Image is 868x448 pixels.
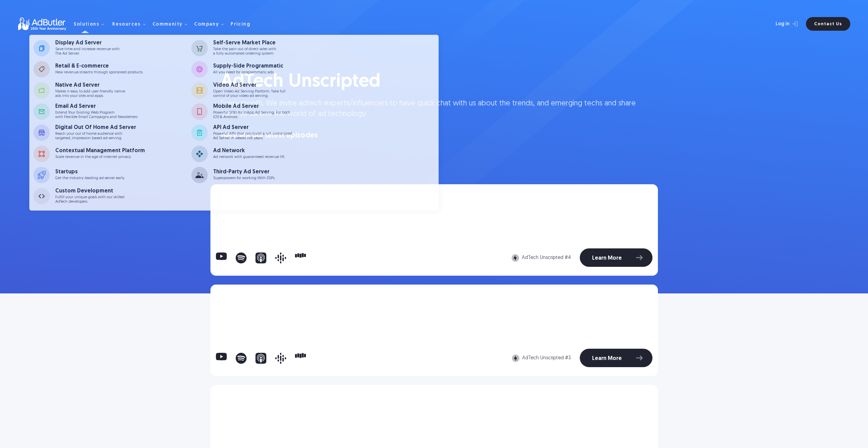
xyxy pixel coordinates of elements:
[194,22,219,27] div: Company
[55,195,124,204] p: Fulfill your unique goals with our skilled AdTech developers.
[33,80,191,101] a: Native Ad Server Makes it easy to add user-friendly nativeads into your sites and apps.
[213,169,275,175] div: Third-Party Ad Server
[213,70,283,75] p: All you need for programmatic ads.
[55,63,143,69] div: Retail & E-commerce
[213,40,276,46] div: Self-Serve Market Place
[55,132,136,141] p: Reach your out of home audience with targeted, impression based ad-serving.
[213,83,285,88] div: Video Ad Server
[757,17,802,31] a: Log In
[213,148,285,154] div: Ad Network
[213,111,290,119] p: Powerful SDKs for InApp Ad Serving. For both iOS & Android.
[55,47,120,56] p: Save time and increase revenue with The Ad Server.
[213,132,292,141] p: Powerful APIs that can build a full customized Ad Server in weeks not years.
[55,176,125,180] p: Get the industry-leading ad server early.
[33,101,191,122] a: Email Ad Server Extend Your Existing Web Programwith Flexible Email Campaigns and Newsletters.
[55,40,120,46] div: Display Ad Server
[112,22,141,27] div: Resources
[33,38,191,58] a: Display Ad Server Save time and increase revenue withThe Ad Server.
[522,356,571,361] div: AdTech Unscripted #3
[191,101,349,122] a: Mobile Ad Server Powerful SDKs for InApp Ad Serving. For bothiOS & Android.
[580,349,652,367] a: Learn More
[191,144,349,164] a: Ad Network Ad network with guaranteed revenue lift.
[231,22,250,27] div: Pricing
[191,38,349,58] a: Self-Serve Market Place Take the pain out of direct sales witha fully-automated ordering system.
[33,59,191,80] a: Retail & E-commerce New revenue streams through sponsored products.
[152,22,183,27] div: Community
[213,155,285,159] p: Ad network with guaranteed revenue lift.
[33,144,191,164] a: Contextual Management Platform Scale revenue in the age of internet privacy.
[213,176,275,180] p: Superpowers for working With DSPs.
[231,21,256,27] a: Pricing
[55,83,125,88] div: Native Ad Server
[55,125,136,130] div: Digital Out Of Home Ad Server
[55,188,124,194] div: Custom Development
[592,356,622,361] div: Learn More
[191,122,349,143] a: API Ad Server Powerful APIs that can build a full customizedAd Server in weeks not years.
[55,111,138,119] p: Extend Your Existing Web Program with Flexible Email Campaigns and Newsletters.
[580,248,652,267] a: Learn More
[213,47,276,56] p: Take the pain out of direct sales with a fully-automated ordering system.
[213,104,290,109] div: Mobile Ad Server
[191,59,349,80] a: Supply-Side Programmatic All you need for programmatic ads.
[55,155,145,159] p: Scale revenue in the age of internet privacy.
[191,165,349,185] a: Third-Party Ad Server Superpowers for working With DSPs.
[55,89,125,98] p: Makes it easy to add user-friendly native ads into your sites and apps.
[592,256,622,261] div: Learn More
[191,80,349,101] a: Video Ad Server Open Video Ad Serving Platform. Take fullcontrol of your video ad serving.
[33,186,191,206] a: Custom Development Fulfill your unique goals with our skilledAdTech developers.
[213,63,283,69] div: Supply-Side Programmatic
[55,148,145,154] div: Contextual Management Platform
[55,169,125,175] div: Startups
[213,89,285,98] p: Open Video Ad Serving Platform. Take full control of your video ad serving.
[806,17,850,31] a: Contact Us
[33,165,191,185] a: Startups Get the industry-leading ad server early.
[55,104,138,109] div: Email Ad Server
[33,122,191,143] a: Digital Out Of Home Ad Server Reach your out of home audience withtargeted, impression based ad-s...
[74,22,100,27] div: Solutions
[213,125,292,130] div: API Ad Server
[522,256,571,260] div: AdTech Unscripted #4
[55,70,143,75] p: New revenue streams through sponsored products.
